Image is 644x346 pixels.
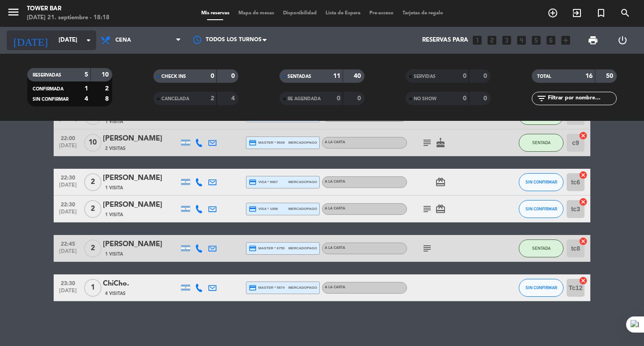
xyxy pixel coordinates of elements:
span: SIN CONFIRMAR [33,97,68,102]
i: looks_one [471,34,483,46]
strong: 0 [337,95,340,102]
span: mercadopago [288,245,317,251]
span: SENTADAS [288,74,311,79]
span: 4 Visitas [105,290,126,297]
i: looks_two [486,34,498,46]
i: add_box [560,34,572,46]
button: menu [7,5,20,22]
strong: 0 [357,95,363,102]
i: add_circle_outline [547,8,558,18]
span: 22:30 [57,199,79,209]
div: [PERSON_NAME] [103,239,179,250]
i: credit_card [249,244,257,252]
strong: 0 [463,95,466,102]
i: menu [7,5,20,19]
i: looks_4 [516,34,527,46]
button: SIN CONFIRMAR [519,200,563,218]
i: credit_card [249,205,257,213]
i: exit_to_app [572,8,582,18]
span: 2 [84,200,102,218]
i: subject [422,204,432,214]
span: CHECK INS [161,74,186,79]
i: card_giftcard [435,204,446,214]
strong: 11 [333,73,340,79]
i: cancel [579,197,588,206]
span: CONFIRMADA [33,87,64,91]
strong: 40 [354,73,363,79]
button: SENTADA [519,239,563,257]
span: Mapa de mesas [234,11,279,16]
strong: 10 [102,72,110,78]
span: A LA CARTA [325,286,345,289]
span: RE AGENDADA [288,97,321,101]
span: 1 [84,279,102,297]
span: Cena [115,37,131,43]
span: 22:45 [57,238,79,248]
i: cancel [579,276,588,285]
i: credit_card [249,284,257,292]
span: print [588,35,598,46]
span: master * 5874 [249,284,285,292]
i: looks_5 [530,34,542,46]
i: [DATE] [7,30,54,50]
span: 2 [84,173,102,191]
span: 2 Visitas [105,145,126,152]
button: SIN CONFIRMAR [519,279,563,297]
i: cake [435,137,446,148]
i: arrow_drop_down [83,35,94,46]
span: master * 6750 [249,244,285,252]
i: filter_list [536,93,547,104]
span: Tarjetas de regalo [398,11,448,16]
i: looks_3 [501,34,513,46]
div: [PERSON_NAME] [103,172,179,184]
span: 1 Visita [105,251,123,258]
span: 1 Visita [105,211,123,218]
i: subject [422,137,432,148]
span: [DATE] [57,116,79,126]
i: credit_card [249,139,257,147]
i: cancel [579,171,588,179]
span: 22:30 [57,172,79,182]
span: SENTADA [532,140,551,145]
span: A LA CARTA [325,180,345,184]
span: Mis reservas [197,11,234,16]
span: [DATE] [57,182,79,192]
strong: 2 [105,85,110,92]
span: [DATE] [57,143,79,153]
div: Tower Bar [27,4,110,13]
span: mercadopago [288,206,317,212]
i: power_settings_new [617,35,628,46]
span: 10 [84,134,102,152]
div: [PERSON_NAME] [103,133,179,145]
span: SERVIDAS [414,74,436,79]
span: A LA CARTA [325,141,345,144]
i: credit_card [249,178,257,186]
span: NO SHOW [414,97,436,101]
span: mercadopago [288,140,317,145]
strong: 4 [85,96,88,102]
span: SENTADA [532,246,551,251]
span: visa * 9067 [249,178,278,186]
strong: 50 [606,73,615,79]
div: LOG OUT [608,27,637,54]
span: visa * 1098 [249,205,278,213]
span: 1 Visita [105,118,123,125]
span: SIN CONFIRMAR [525,285,557,290]
i: looks_6 [545,34,557,46]
strong: 0 [483,73,489,79]
input: Filtrar por nombre... [547,94,616,103]
strong: 16 [585,73,593,79]
i: cancel [579,131,588,140]
i: turned_in_not [596,8,606,18]
span: 1 Visita [105,184,123,192]
strong: 4 [231,95,237,102]
div: ChiCho. [103,278,179,290]
strong: 1 [85,85,88,92]
span: A LA CARTA [325,207,345,210]
span: [DATE] [57,209,79,219]
i: card_giftcard [435,177,446,188]
strong: 8 [105,96,110,102]
button: SENTADA [519,134,563,152]
span: SIN CONFIRMAR [525,179,557,184]
span: mercadopago [288,285,317,290]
